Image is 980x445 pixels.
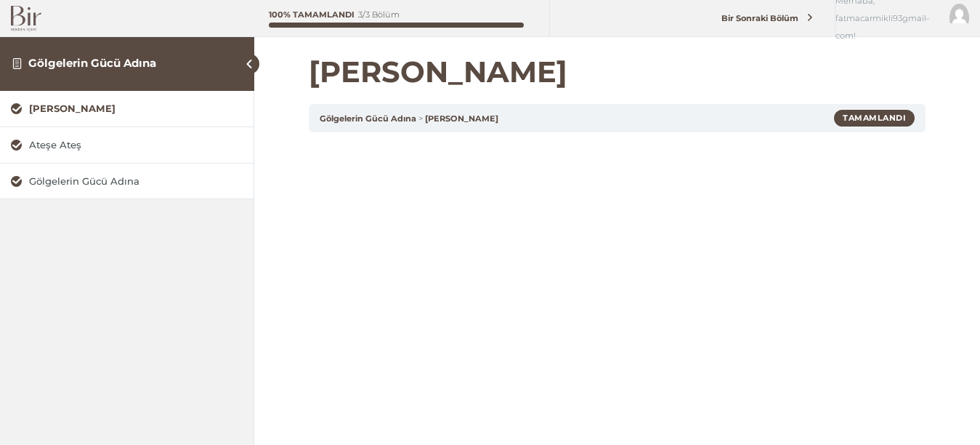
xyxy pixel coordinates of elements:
h1: [PERSON_NAME] [309,55,926,89]
div: 100% Tamamlandı [269,11,355,19]
div: [PERSON_NAME] [29,102,243,116]
div: Ateşe Ateş [29,138,243,152]
div: Tamamlandı [834,110,915,126]
img: Bir Logo [11,6,41,31]
a: Ateşe Ateş [11,138,243,152]
a: [PERSON_NAME] [425,113,498,124]
a: Bir Sonraki Bölüm [696,5,831,32]
a: Gölgelerin Gücü Adına [320,113,416,124]
span: Bir Sonraki Bölüm [713,13,807,23]
a: [PERSON_NAME] [11,102,243,116]
div: Gölgelerin Gücü Adına [29,175,243,188]
a: Gölgelerin Gücü Adına [11,175,243,188]
a: Gölgelerin Gücü Adına [28,56,156,70]
div: 3/3 Bölüm [358,11,400,19]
